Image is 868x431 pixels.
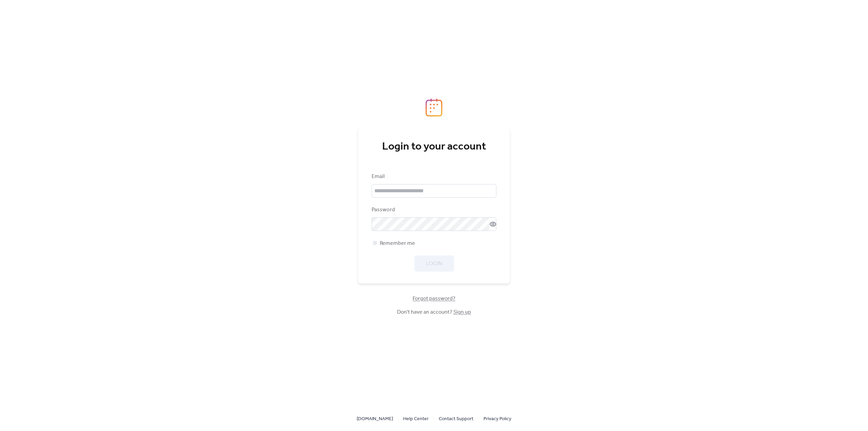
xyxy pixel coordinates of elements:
[372,206,495,214] div: Password
[380,239,415,248] span: Remember me
[484,414,511,423] a: Privacy Policy
[372,173,495,181] div: Email
[453,307,471,317] a: Sign up
[439,414,473,423] a: Contact Support
[403,415,429,423] span: Help Center
[357,415,393,423] span: [DOMAIN_NAME]
[413,295,455,303] span: Forgot password?
[426,98,442,117] img: logo
[372,140,496,154] div: Login to your account
[357,414,393,423] a: [DOMAIN_NAME]
[439,415,473,423] span: Contact Support
[403,414,429,423] a: Help Center
[484,415,511,423] span: Privacy Policy
[397,308,471,316] span: Don't have an account?
[413,297,455,300] a: Forgot password?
